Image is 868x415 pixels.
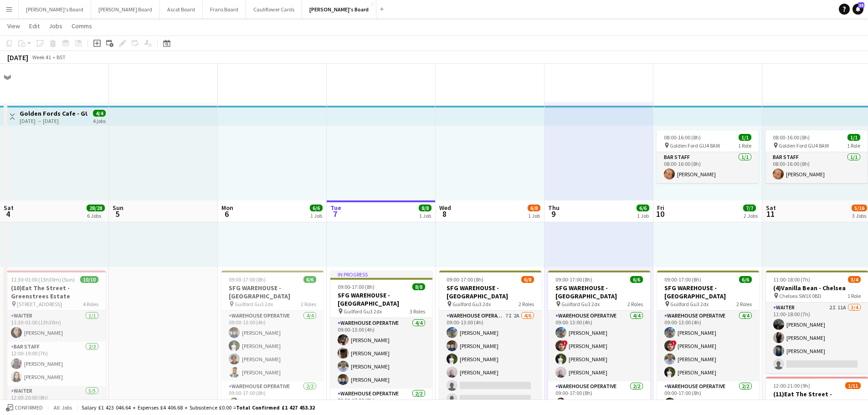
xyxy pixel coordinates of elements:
button: Ascot Board [160,0,203,18]
app-job-card: 09:00-17:00 (8h)6/6SFG WAREHOUSE - [GEOGRAPHIC_DATA] Guilford Gu3 2dx2 RolesWarehouse Operative4/... [657,271,759,405]
span: Sun [113,204,123,212]
span: Wed [439,204,451,212]
button: [PERSON_NAME]'s Board [302,0,376,18]
span: 1/1 [847,134,860,141]
div: 1 Job [528,212,540,219]
span: View [7,22,20,30]
app-job-card: 11:30-01:00 (13h30m) (Sun)10/10(10)Eat The Street -Greenstrees Estate [STREET_ADDRESS]4 RolesWait... [4,271,106,405]
span: 3 Roles [410,308,425,315]
span: 1/11 [845,382,861,389]
span: 6 [220,209,233,219]
span: Comms [72,22,92,30]
span: Thu [548,204,560,212]
span: Golden Ford GU4 8AW [670,142,720,149]
span: Guilford Gu3 2dx [670,301,709,307]
div: 6 Jobs [87,212,104,219]
span: 1 Role [847,142,860,149]
span: Golden Ford GU4 8AW [779,142,829,149]
span: 2 Roles [627,301,643,307]
app-job-card: 09:00-17:00 (8h)6/6SFG WAREHOUSE - [GEOGRAPHIC_DATA] Guilford Gu3 2dx2 RolesWarehouse Operative4/... [548,271,650,405]
span: 09:00-17:00 (8h) [447,276,483,283]
span: 09:00-17:00 (8h) [555,276,592,283]
span: Edit [29,22,40,30]
app-job-card: In progress09:00-17:00 (8h)8/8SFG WAREHOUSE - [GEOGRAPHIC_DATA] Guilford Gu3 2dx3 RolesWarehouse ... [330,271,432,405]
app-card-role: Warehouse Operative4/409:00-13:00 (4h)[PERSON_NAME][PERSON_NAME][PERSON_NAME][PERSON_NAME] [330,318,432,389]
span: 10/10 [80,276,98,283]
a: Jobs [45,20,66,32]
span: 2 Roles [301,301,316,307]
span: 11 [765,209,776,219]
span: 09:00-17:00 (8h) [664,276,701,283]
app-job-card: 09:00-17:00 (8h)6/8SFG WAREHOUSE - [GEOGRAPHIC_DATA] Guilford Gu3 2dx2 RolesWarehouse Operative7I... [439,271,541,405]
div: [DATE] → [DATE] [20,118,87,124]
span: Sat [4,204,14,212]
h3: (4)Vanilla Bean - Chelsea [766,284,868,292]
span: 6/8 [521,276,534,283]
span: 6/6 [739,276,752,283]
span: 4/4 [93,110,106,117]
span: Mon [221,204,233,212]
div: 08:00-16:00 (8h)1/1 Golden Ford GU4 8AW1 RoleBAR STAFF1/108:00-16:00 (8h)[PERSON_NAME] [657,130,759,183]
span: 11:30-01:00 (13h30m) (Sun) [11,276,75,283]
app-card-role: Warehouse Operative4/409:00-13:00 (4h)[PERSON_NAME]![PERSON_NAME][PERSON_NAME][PERSON_NAME] [657,311,759,381]
h3: SFG WAREHOUSE - [GEOGRAPHIC_DATA] [330,291,432,307]
h3: (10)Eat The Street -Greenstrees Estate [4,284,106,300]
span: ! [562,340,568,346]
h3: SFG WAREHOUSE - [GEOGRAPHIC_DATA] [439,284,541,300]
span: 6/6 [303,276,316,283]
span: 08:00-16:00 (8h) [664,134,701,141]
div: 1 Job [637,212,649,219]
span: 08:00-16:00 (8h) [773,134,810,141]
span: Chelsea SW1X 0BD [779,292,822,299]
span: 4 [2,209,14,219]
span: 8/8 [419,205,431,211]
h3: SFG WAREHOUSE - [GEOGRAPHIC_DATA] [221,284,324,300]
app-card-role: Warehouse Operative7I2A4/609:00-13:00 (4h)[PERSON_NAME][PERSON_NAME][PERSON_NAME][PERSON_NAME] [439,311,541,408]
app-job-card: 09:00-17:00 (8h)6/6SFG WAREHOUSE - [GEOGRAPHIC_DATA] Guilford Gu3 2dx2 RolesWarehouse Operative4/... [221,271,324,405]
span: 6/6 [310,205,323,211]
span: 9 [547,209,560,219]
span: 1/1 [739,134,751,141]
span: Guilford Gu3 2dx [452,301,491,307]
h3: (11)Eat The Street -Greenstrees Estate [766,390,868,406]
span: 7/7 [743,205,756,211]
a: Comms [68,20,96,32]
h3: Golden Fords Cafe - GU4 8AW [20,109,87,118]
app-card-role: Warehouse Operative4/409:00-13:00 (4h)[PERSON_NAME]![PERSON_NAME][PERSON_NAME][PERSON_NAME] [548,311,650,381]
app-job-card: 11:00-18:00 (7h)3/4(4)Vanilla Bean - Chelsea Chelsea SW1X 0BD1 RoleWaiter2I11A3/411:00-18:00 (7h)... [766,271,868,373]
span: Guilford Gu3 2dx [561,301,600,307]
span: 6/6 [630,276,643,283]
button: [PERSON_NAME] Board [91,0,160,18]
span: 11:00-18:00 (7h) [773,276,810,283]
span: 8 [438,209,451,219]
span: Total Confirmed £1 427 453.32 [236,404,315,411]
span: Confirmed [15,405,43,411]
div: BST [56,54,66,61]
span: [STREET_ADDRESS] [17,301,62,307]
button: Confirmed [5,403,44,413]
span: 7 [329,209,341,219]
span: 10 [656,209,664,219]
span: Tue [330,204,341,212]
span: All jobs [52,404,74,411]
button: Frans Board [203,0,246,18]
div: 3 Jobs [852,212,867,219]
app-card-role: Waiter2I11A3/411:00-18:00 (7h)[PERSON_NAME][PERSON_NAME][PERSON_NAME] [766,302,868,373]
a: View [4,20,24,32]
app-card-role: BAR STAFF2/212:00-19:00 (7h)[PERSON_NAME][PERSON_NAME] [4,342,106,386]
span: Fri [657,204,664,212]
a: Edit [26,20,43,32]
app-card-role: BAR STAFF1/108:00-16:00 (8h)[PERSON_NAME] [657,152,759,183]
a: 35 [853,4,863,15]
div: 1 Job [419,212,431,219]
app-card-role: Warehouse Operative4/409:00-13:00 (4h)[PERSON_NAME][PERSON_NAME][PERSON_NAME][PERSON_NAME] [221,311,324,381]
span: Sat [766,204,776,212]
div: 1 Job [310,212,322,219]
span: 6/6 [637,205,649,211]
span: 28/28 [87,205,105,211]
